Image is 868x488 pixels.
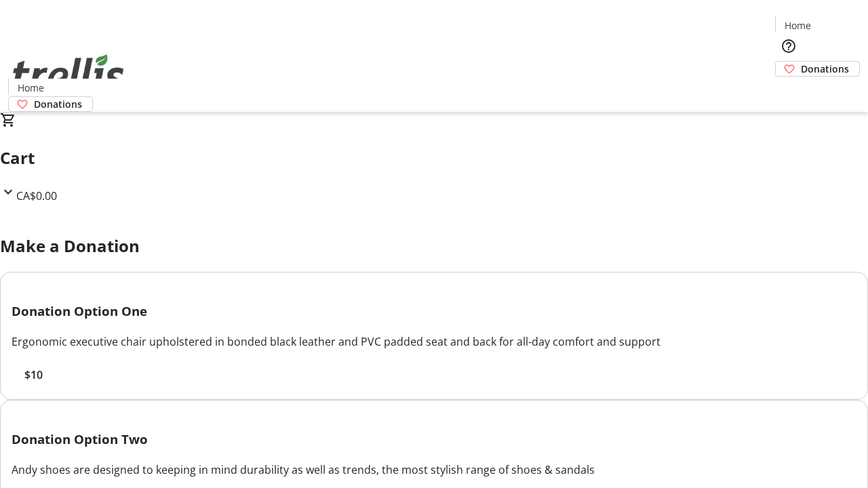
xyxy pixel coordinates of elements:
[8,39,129,107] img: Orient E2E Organization gAGAplvE66's Logo
[776,18,819,33] a: Home
[12,462,856,478] div: Andy shoes are designed to keeping in mind durability as well as trends, the most stylish range o...
[775,33,802,60] button: Help
[12,302,856,321] h3: Donation Option One
[34,97,82,111] span: Donations
[8,96,93,112] a: Donations
[18,81,44,95] span: Home
[801,62,849,76] span: Donations
[12,367,55,383] button: $10
[24,367,43,383] span: $10
[785,18,811,33] span: Home
[9,81,52,95] a: Home
[12,333,856,350] div: Ergonomic executive chair upholstered in bonded black leather and PVC padded seat and back for al...
[16,188,57,203] span: CA$0.00
[775,61,860,77] a: Donations
[12,430,856,449] h3: Donation Option Two
[775,77,802,104] button: Cart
